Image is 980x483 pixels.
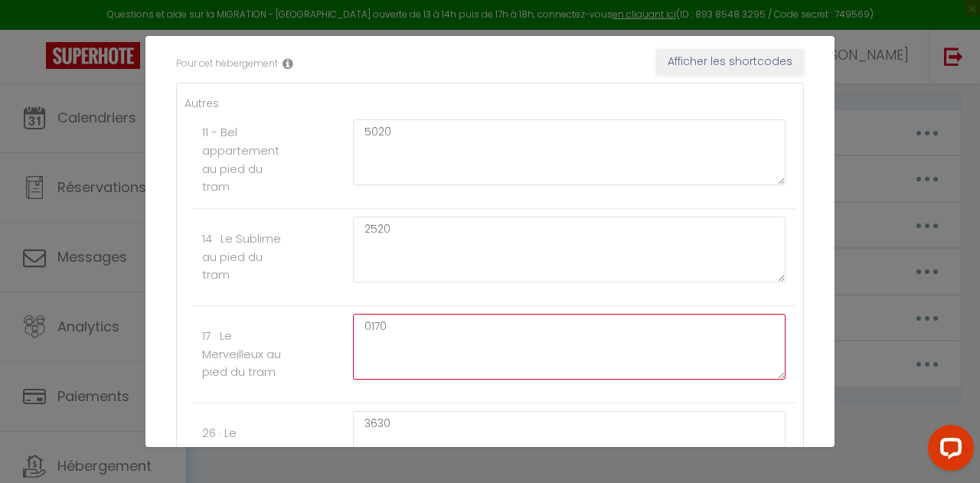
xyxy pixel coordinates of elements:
label: Pour cet hébergement [176,57,278,71]
label: 11 - Bel appartement au pied du tram [202,123,283,195]
i: Rental [283,57,293,70]
iframe: LiveChat chat widget [916,419,980,483]
label: 17 · Le Merveilleux au pied du tram [202,327,283,381]
label: Autres [185,95,219,112]
label: 14 · Le Sublime au pied du tram [202,230,283,284]
label: 26 · Le Splendide au pied du tram [202,424,283,478]
button: Afficher les shortcodes [656,49,804,75]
